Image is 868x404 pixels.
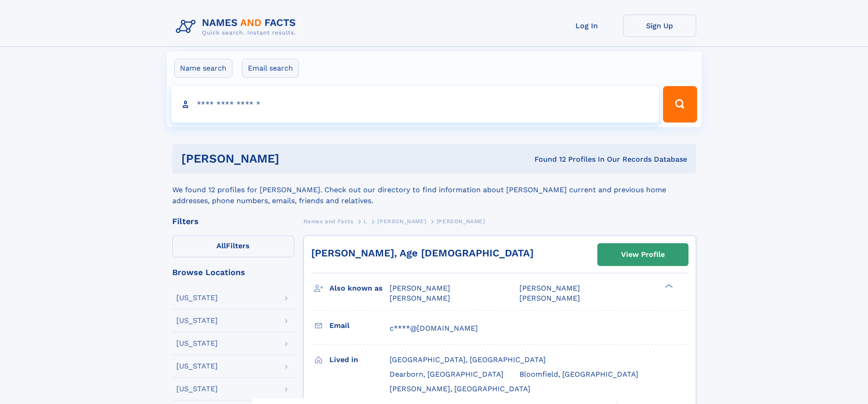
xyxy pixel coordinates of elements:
[364,218,367,225] span: L
[172,268,294,276] div: Browse Locations
[390,355,546,364] span: [GEOGRAPHIC_DATA], [GEOGRAPHIC_DATA]
[621,244,665,265] div: View Profile
[377,218,426,225] span: [PERSON_NAME]
[172,235,294,257] label: Filters
[176,363,218,370] div: [US_STATE]
[598,244,688,266] a: View Profile
[303,215,354,227] a: Names and Facts
[216,241,226,250] span: All
[390,284,450,292] span: [PERSON_NAME]
[663,283,673,289] div: ❯
[390,294,450,302] span: [PERSON_NAME]
[172,15,303,39] img: Logo Names and Facts
[519,294,580,302] span: [PERSON_NAME]
[329,281,390,296] h3: Also known as
[519,370,638,378] span: Bloomfield, [GEOGRAPHIC_DATA]
[390,384,530,393] span: [PERSON_NAME], [GEOGRAPHIC_DATA]
[364,215,367,227] a: L
[311,247,534,259] a: [PERSON_NAME], Age [DEMOGRAPHIC_DATA]
[377,215,426,227] a: [PERSON_NAME]
[329,352,390,368] h3: Lived in
[174,59,232,78] label: Name search
[550,15,623,37] a: Log In
[623,15,696,37] a: Sign Up
[519,284,580,292] span: [PERSON_NAME]
[663,86,697,123] button: Search Button
[242,59,299,78] label: Email search
[176,385,218,393] div: [US_STATE]
[181,153,407,164] h1: [PERSON_NAME]
[437,218,485,225] span: [PERSON_NAME]
[172,217,294,225] div: Filters
[176,340,218,347] div: [US_STATE]
[407,154,687,164] div: Found 12 Profiles In Our Records Database
[329,318,390,333] h3: Email
[390,370,503,378] span: Dearborn, [GEOGRAPHIC_DATA]
[172,174,696,206] div: We found 12 profiles for [PERSON_NAME]. Check out our directory to find information about [PERSON...
[171,86,659,123] input: search input
[176,317,218,324] div: [US_STATE]
[176,294,218,302] div: [US_STATE]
